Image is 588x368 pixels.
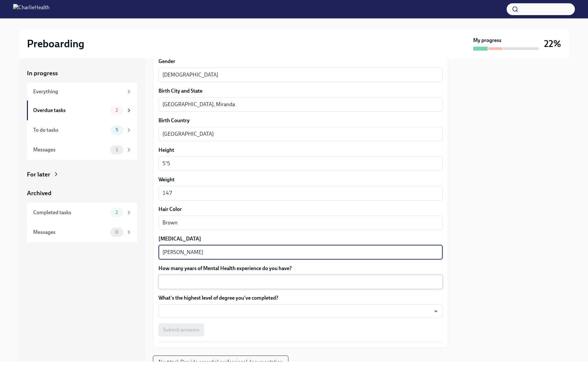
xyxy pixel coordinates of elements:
textarea: [GEOGRAPHIC_DATA] [162,130,439,138]
label: [MEDICAL_DATA] [158,235,443,242]
textarea: Brown [162,219,439,227]
div: ​ [158,304,443,318]
textarea: 5'5 [162,160,439,168]
span: 5 [112,127,122,132]
a: Completed tasks2 [27,203,137,222]
div: Completed tasks [33,209,108,216]
textarea: 147 [162,189,439,197]
div: Overdue tasks [33,107,108,114]
textarea: [GEOGRAPHIC_DATA], Miranda [162,101,439,108]
div: Messages [33,229,108,236]
a: In progress [27,69,137,78]
textarea: [DEMOGRAPHIC_DATA] [162,71,439,79]
span: 0 [111,230,122,235]
span: 2 [112,108,122,113]
textarea: [PERSON_NAME] [162,248,439,256]
a: To do tasks5 [27,120,137,140]
h3: 22% [544,38,561,50]
label: Birth Country [158,117,443,124]
span: Next task : Provide essential professional documentation [158,359,283,365]
label: Birth City and State [158,87,443,95]
label: Hair Color [158,206,443,213]
div: To do tasks [33,126,108,134]
label: Gender [158,58,443,65]
label: Height [158,147,443,154]
a: Archived [27,189,137,197]
span: 1 [112,147,122,152]
img: CharlieHealth [13,4,50,14]
a: Messages1 [27,140,137,160]
div: For later [27,170,50,179]
strong: My progress [473,37,501,44]
label: Weight [158,176,443,183]
a: Everything [27,83,137,101]
div: Everything [33,88,123,95]
span: 2 [112,210,122,215]
a: For later [27,170,137,179]
a: Overdue tasks2 [27,101,137,120]
a: Messages0 [27,222,137,242]
label: How many years of Mental Health experience do you have? [158,265,443,272]
h2: Preboarding [27,37,84,50]
div: Messages [33,146,108,153]
label: What's the highest level of degree you've completed? [158,294,443,302]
